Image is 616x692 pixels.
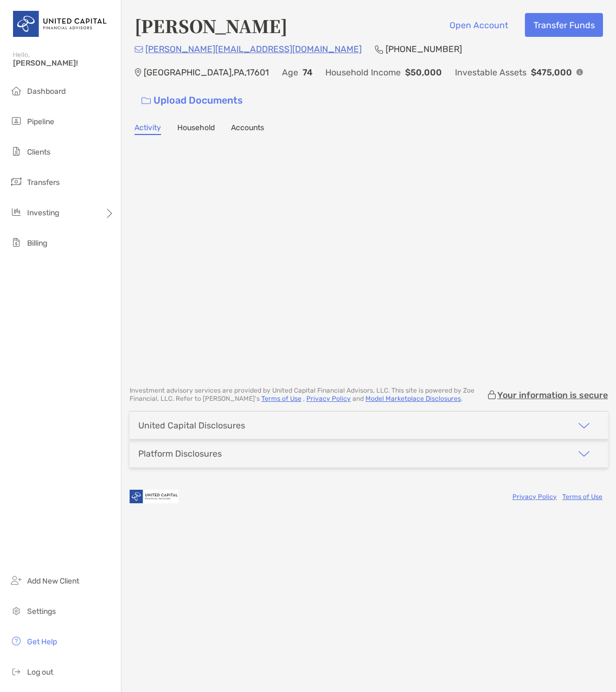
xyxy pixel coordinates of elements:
[303,66,312,79] p: 74
[134,13,287,38] h4: [PERSON_NAME]
[261,395,301,402] a: Terms of Use
[10,84,23,97] img: dashboard icon
[27,208,59,217] span: Investing
[138,420,245,431] div: United Capital Disclosures
[10,114,23,127] img: pipeline icon
[134,68,142,77] img: Location Icon
[13,4,108,43] img: United Capital Logo
[282,66,298,79] p: Age
[512,493,557,501] a: Privacy Policy
[386,42,462,56] p: [PHONE_NUMBER]
[142,97,151,105] img: button icon
[455,66,527,79] p: Investable Assets
[27,668,53,677] span: Log out
[138,448,222,459] div: Platform Disclosures
[134,123,161,135] a: Activity
[145,42,362,56] p: [PERSON_NAME][EMAIL_ADDRESS][DOMAIN_NAME]
[497,390,608,400] p: Your information is secure
[27,148,50,157] span: Clients
[27,87,66,96] span: Dashboard
[10,604,23,617] img: settings icon
[441,13,516,37] button: Open Account
[10,206,23,219] img: investing icon
[525,13,603,37] button: Transfer Funds
[177,123,215,135] a: Household
[27,239,47,248] span: Billing
[10,574,23,587] img: add_new_client icon
[325,66,401,79] p: Household Income
[578,447,591,460] img: icon arrow
[27,117,54,126] span: Pipeline
[578,419,591,432] img: icon arrow
[144,66,269,79] p: [GEOGRAPHIC_DATA] , PA , 17601
[27,637,57,646] span: Get Help
[10,635,23,648] img: get-help icon
[130,387,486,403] p: Investment advisory services are provided by United Capital Financial Advisors, LLC . This site i...
[134,46,143,53] img: Email Icon
[10,175,23,188] img: transfers icon
[231,123,264,135] a: Accounts
[27,607,56,616] span: Settings
[134,89,250,112] a: Upload Documents
[10,665,23,678] img: logout icon
[130,484,178,509] img: company logo
[306,395,351,402] a: Privacy Policy
[27,178,60,187] span: Transfers
[405,66,442,79] p: $50,000
[375,45,383,54] img: Phone Icon
[27,576,79,586] span: Add New Client
[365,395,461,402] a: Model Marketplace Disclosures
[576,69,583,75] img: Info Icon
[10,236,23,249] img: billing icon
[13,59,114,68] span: [PERSON_NAME]!
[531,66,572,79] p: $475,000
[562,493,602,501] a: Terms of Use
[10,145,23,158] img: clients icon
